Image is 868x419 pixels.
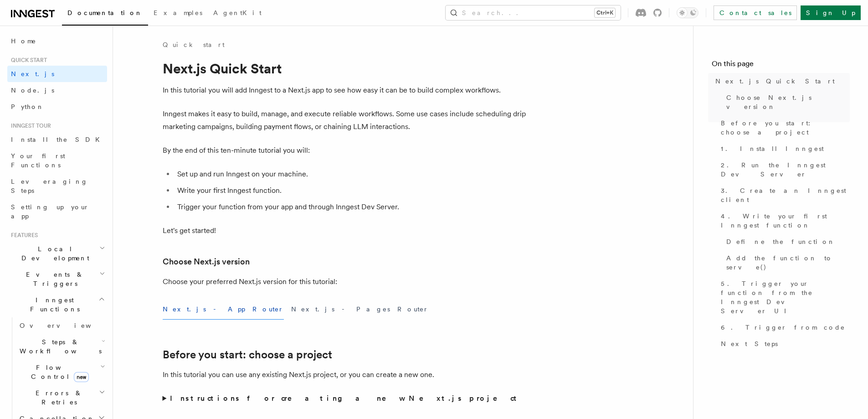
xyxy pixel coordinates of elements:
a: 1. Install Inngest [717,140,850,157]
a: AgentKit [208,3,267,25]
span: 2. Run the Inngest Dev Server [721,160,850,179]
a: Choose Next.js version [163,255,250,268]
a: Before you start: choose a project [163,348,332,361]
span: Add the function to serve() [726,253,850,272]
span: Flow Control [16,363,100,381]
span: Install the SDK [11,136,105,143]
span: Features [7,232,38,239]
button: Steps & Workflows [16,334,107,359]
button: Inngest Functions [7,292,107,317]
span: 5. Trigger your function from the Inngest Dev Server UI [721,279,850,316]
span: Inngest Functions [7,295,98,314]
p: Let's get started! [163,224,527,237]
a: Next.js [7,66,107,82]
li: Set up and run Inngest on your machine. [175,168,527,181]
a: 2. Run the Inngest Dev Server [717,157,850,182]
button: Next.js - Pages Router [291,299,429,320]
a: Your first Functions [7,148,107,173]
h1: Next.js Quick Start [163,60,527,77]
a: Examples [148,3,208,25]
span: Next Steps [721,339,778,348]
a: Add the function to serve() [723,250,850,275]
span: Local Development [7,244,99,263]
a: Before you start: choose a project [717,115,850,140]
a: Overview [16,317,107,334]
span: AgentKit [213,9,262,16]
span: Leveraging Steps [11,178,88,194]
kbd: Ctrl+K [595,8,615,17]
button: Flow Controlnew [16,359,107,385]
span: Python [11,103,44,110]
span: 6. Trigger from code [721,323,845,332]
h4: On this page [712,58,850,73]
a: Home [7,33,107,49]
a: Install the SDK [7,131,107,148]
a: Sign Up [801,5,861,20]
span: Home [11,36,36,46]
span: Next.js Quick Start [715,77,835,86]
span: Events & Triggers [7,270,99,288]
span: Errors & Retries [16,388,99,407]
span: 4. Write your first Inngest function [721,212,850,230]
span: Your first Functions [11,152,65,169]
span: Choose Next.js version [726,93,850,111]
a: 5. Trigger your function from the Inngest Dev Server UI [717,275,850,319]
a: 3. Create an Inngest client [717,182,850,208]
span: Overview [20,322,113,329]
span: 1. Install Inngest [721,144,824,153]
button: Errors & Retries [16,385,107,410]
a: Choose Next.js version [723,89,850,115]
button: Local Development [7,241,107,266]
a: 4. Write your first Inngest function [717,208,850,233]
button: Toggle dark mode [677,7,699,18]
summary: Instructions for creating a new Next.js project [163,392,527,405]
span: Node.js [11,87,54,94]
a: Setting up your app [7,199,107,224]
p: Inngest makes it easy to build, manage, and execute reliable workflows. Some use cases include sc... [163,108,527,133]
li: Write your first Inngest function. [175,184,527,197]
p: In this tutorial you will add Inngest to a Next.js app to see how easy it can be to build complex... [163,84,527,97]
a: Next Steps [717,336,850,352]
p: Choose your preferred Next.js version for this tutorial: [163,275,527,288]
button: Search...Ctrl+K [446,5,621,20]
li: Trigger your function from your app and through Inngest Dev Server. [175,201,527,213]
a: 6. Trigger from code [717,319,850,336]
a: Node.js [7,82,107,98]
span: Steps & Workflows [16,337,102,356]
span: Before you start: choose a project [721,119,850,137]
button: Next.js - App Router [163,299,284,320]
a: Python [7,98,107,115]
a: Next.js Quick Start [712,73,850,89]
span: Setting up your app [11,203,89,220]
a: Contact sales [714,5,797,20]
span: Documentation [67,9,143,16]
strong: Instructions for creating a new Next.js project [170,394,520,403]
span: Inngest tour [7,122,51,129]
span: Examples [154,9,202,16]
a: Quick start [163,40,225,49]
a: Documentation [62,3,148,26]
span: Define the function [726,237,835,246]
a: Leveraging Steps [7,173,107,199]
span: Next.js [11,70,54,78]
span: 3. Create an Inngest client [721,186,850,204]
a: Define the function [723,233,850,250]
p: In this tutorial you can use any existing Next.js project, or you can create a new one. [163,368,527,381]
span: Quick start [7,57,47,64]
button: Events & Triggers [7,266,107,292]
p: By the end of this ten-minute tutorial you will: [163,144,527,157]
span: new [74,372,89,382]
